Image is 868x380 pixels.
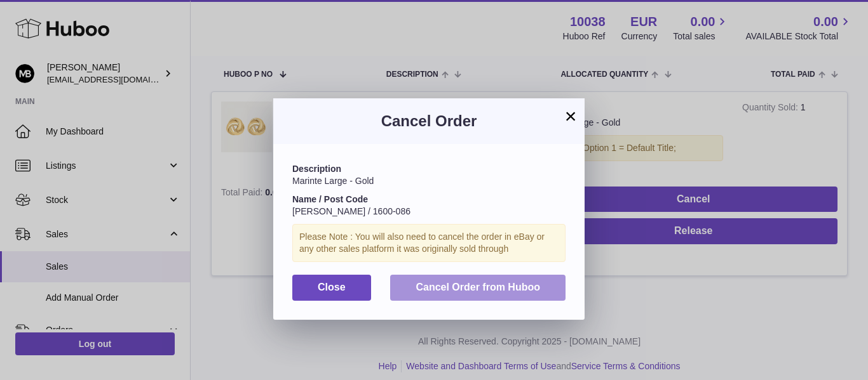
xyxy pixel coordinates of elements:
[390,275,566,301] button: Cancel Order from Huboo
[292,176,374,186] span: Marinte Large - Gold
[292,164,341,174] strong: Description
[318,282,346,292] span: Close
[563,108,578,124] button: ×
[292,194,368,204] strong: Name / Post Code
[292,275,371,301] button: Close
[416,282,540,292] span: Cancel Order from Huboo
[292,111,566,131] h3: Cancel Order
[292,206,410,216] span: [PERSON_NAME] / 1600-086
[292,224,566,262] div: Please Note : You will also need to cancel the order in eBay or any other sales platform it was o...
